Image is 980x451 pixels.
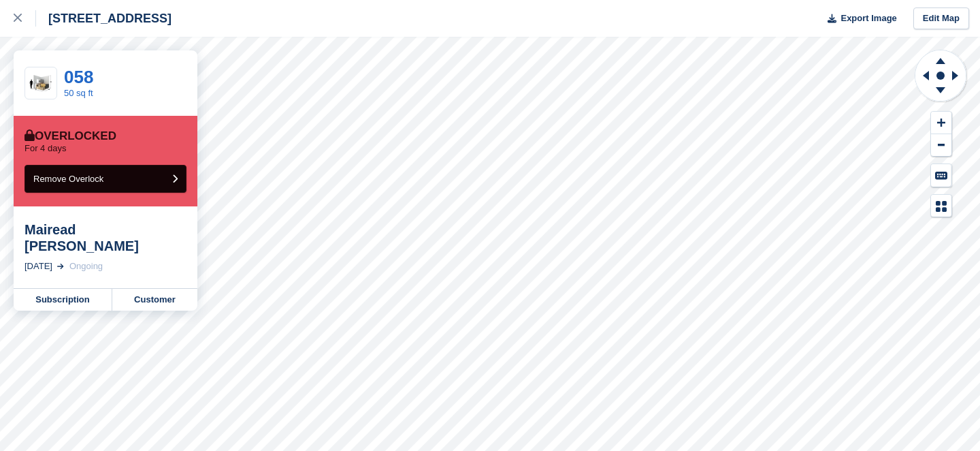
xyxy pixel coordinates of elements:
div: Ongoing [69,260,103,273]
span: Export Image [840,12,896,25]
button: Keyboard Shortcuts [931,164,951,187]
span: Remove Overlock [33,174,103,184]
div: [STREET_ADDRESS] [36,10,171,27]
img: arrow-right-light-icn-cde0832a797a2874e46488d9cf13f60e5c3a73dbe684e267c42b8395dfbc2abf.svg [57,264,64,269]
button: Zoom Out [931,134,951,157]
div: Mairead [PERSON_NAME] [24,221,186,254]
button: Remove Overlock [24,165,186,193]
a: Edit Map [913,7,969,30]
a: Subscription [14,289,112,311]
p: For 4 days [24,143,66,154]
img: 50-sqft-unit.jpg [25,72,56,95]
div: Overlocked [24,129,116,143]
button: Map Legend [931,195,951,217]
button: Zoom In [931,112,951,134]
a: 058 [64,67,93,87]
a: 50 sq ft [64,88,93,98]
button: Export Image [819,7,897,30]
a: Customer [112,289,197,311]
div: [DATE] [24,260,52,273]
